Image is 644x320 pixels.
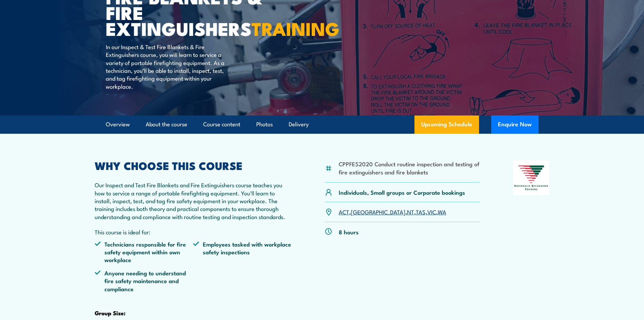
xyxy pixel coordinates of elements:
[256,115,273,133] a: Photos
[339,160,480,176] li: CPPFES2020 Conduct routine inspection and testing of fire extinguishers and fire blankets
[252,14,339,42] strong: TRAINING
[339,208,349,216] a: ACT
[95,308,125,317] strong: Group Size:
[95,161,292,170] h2: WHY CHOOSE THIS COURSE
[351,208,405,216] a: [GEOGRAPHIC_DATA]
[407,208,414,216] a: NT
[95,240,193,264] li: Technicians responsible for fire safety equipment within own workplace
[95,228,292,236] p: This course is ideal for:
[339,188,465,196] p: Individuals, Small groups or Corporate bookings
[491,115,539,134] button: Enquire Now
[193,240,292,264] li: Employees tasked with workplace safety inspections
[95,269,193,293] li: Anyone needing to understand fire safety maintenance and compliance
[106,115,130,133] a: Overview
[513,161,550,195] img: Nationally Recognised Training logo.
[146,115,187,133] a: About the course
[95,181,292,220] p: Our Inspect and Test Fire Blankets and Fire Extinguishers course teaches you how to service a ran...
[339,228,359,236] p: 8 hours
[106,43,229,90] p: In our Inspect & Test Fire Blankets & Fire Extinguishers course, you will learn to service a vari...
[427,208,436,216] a: VIC
[438,208,446,216] a: WA
[203,115,240,133] a: Course content
[414,115,479,134] a: Upcoming Schedule
[339,208,446,216] p: , , , , ,
[416,208,426,216] a: TAS
[289,115,309,133] a: Delivery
